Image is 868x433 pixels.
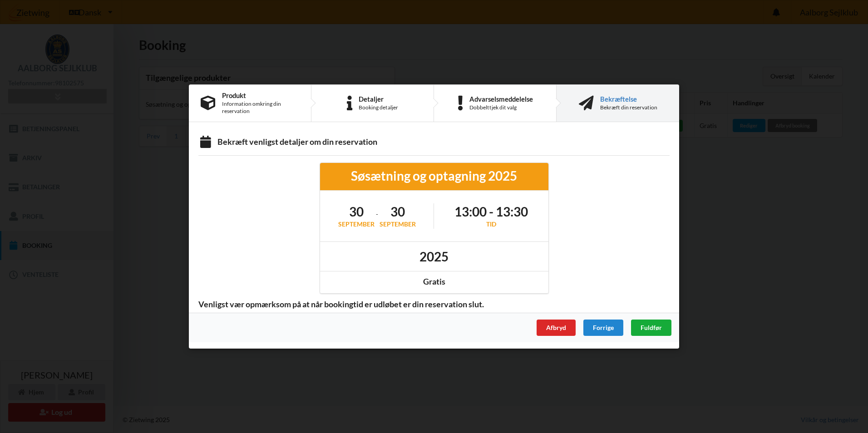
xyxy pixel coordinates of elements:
div: Dobbelttjek dit valg [469,104,533,111]
div: Detaljer [359,95,398,103]
h1: 13:00 - 13:30 [454,203,528,220]
div: september [380,220,416,229]
div: Bekræft din reservation [600,104,657,111]
div: Information omkring din reservation [222,100,299,115]
div: Bekræft venligst detaljer om din reservation [198,137,670,149]
div: Forrige [583,320,623,336]
div: Bekræftelse [600,95,657,103]
div: Gratis [326,276,542,287]
div: september [338,220,375,229]
span: Venligst vær opmærksom på at når bookingtid er udløbet er din reservation slut. [192,299,490,310]
div: Afbryd [537,320,576,336]
h1: 30 [338,203,375,220]
div: Booking detaljer [359,104,398,111]
span: - [376,210,378,218]
h1: 30 [380,203,416,220]
div: Advarselsmeddelelse [469,95,533,103]
div: Produkt [222,92,299,99]
span: Fuldfør [641,324,662,331]
div: Søsætning og optagning 2025 [326,167,542,184]
div: Tid [454,220,528,229]
h1: 2025 [419,248,449,265]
